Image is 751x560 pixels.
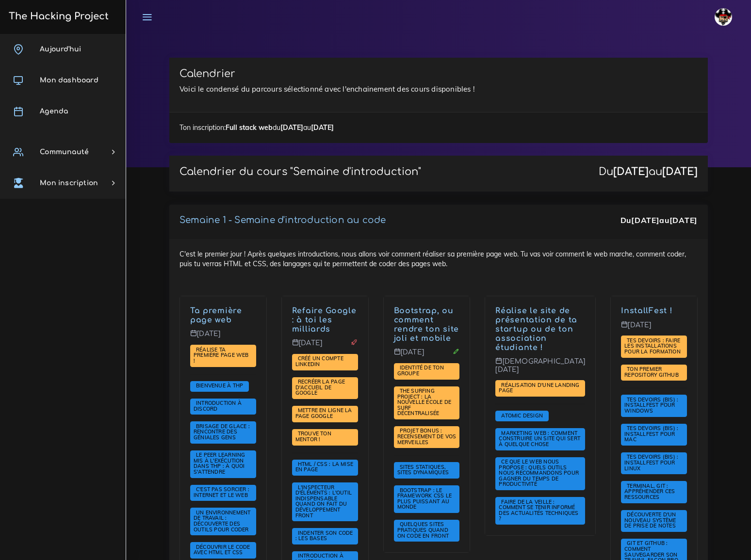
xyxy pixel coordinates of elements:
[180,83,698,95] p: Voici le condensé du parcours sélectionné avec l'enchainement des cours disponibles !
[397,388,452,417] a: The Surfing Project : la nouvelle école de surf décentralisée
[624,397,678,415] a: Tes devoirs (bis) : Installfest pour Windows
[169,112,708,143] div: Ton inscription: du au
[194,423,250,441] a: Brisage de glace : rencontre des géniales gens
[499,498,578,522] a: Faire de la veille : comment se tenir informé des actualités techniques ?
[280,123,303,132] strong: [DATE]
[295,355,343,368] span: Créé un compte LinkedIn
[194,346,249,364] a: Réalise ta première page web !
[397,464,451,477] a: Sites statiques, sites dynamiques
[295,461,353,474] a: HTML / CSS : la mise en page
[624,425,678,443] a: Tes devoirs (bis) : Installfest pour MAC
[40,46,81,53] span: Aujourd'hui
[194,486,250,498] span: C'est pas sorcier : internet et le web
[499,458,579,487] span: Ce que le web nous propose : quels outils nous recommandons pour gagner du temps de productivité
[311,123,334,132] strong: [DATE]
[397,427,457,445] span: PROJET BONUS : recensement de vos merveilles
[295,355,343,368] a: Créé un compte LinkedIn
[613,166,649,177] strong: [DATE]
[295,407,352,420] a: Mettre en ligne la page Google
[499,382,579,394] span: Réalisation d'une landing page
[295,461,353,473] span: HTML / CSS : la mise en page
[624,366,681,379] a: Ton premier repository GitHub
[397,487,452,511] a: Bootstrap : le framework CSS le plus puissant au monde
[295,407,352,419] span: Mettre en ligne la page Google
[194,400,242,412] span: Introduction à Discord
[40,148,89,156] span: Communauté
[624,482,675,500] span: Terminal, Git : appréhender ces ressources
[292,306,357,334] a: Refaire Google : à toi les milliards
[194,544,250,556] span: Découvrir le code avec HTML et CSS
[194,486,250,499] a: C'est pas sorcier : internet et le web
[495,357,585,381] p: [DEMOGRAPHIC_DATA][DATE]
[631,215,659,225] strong: [DATE]
[295,530,353,543] a: Indenter son code : les bases
[180,215,386,225] a: Semaine 1 - Semaine d'introduction au code
[669,215,698,225] strong: [DATE]
[180,166,421,178] p: Calendrier du cours "Semaine d'introduction"
[621,306,672,315] a: InstallFest !
[499,459,579,488] a: Ce que le web nous propose : quels outils nous recommandons pour gagner du temps de productivité
[190,306,242,324] a: Ta première page web
[397,521,451,539] span: Quelques sites pratiques quand on code en front
[194,544,250,557] a: Découvrir le code avec HTML et CSS
[624,396,678,414] span: Tes devoirs (bis) : Installfest pour Windows
[194,452,245,476] a: Le Peer learning mis à l'exécution dans THP : à quoi s'attendre
[397,387,452,416] span: The Surfing Project : la nouvelle école de surf décentralisée
[295,430,331,443] span: Trouve ton mentor !
[624,453,678,471] span: Tes devoirs (bis) : Installfest pour Linux
[715,8,732,26] img: avatar
[495,306,577,352] a: Réalise le site de présentation de ta startup ou de ton association étudiante !
[194,400,242,413] a: Introduction à Discord
[499,382,579,395] a: Réalisation d'une landing page
[621,321,687,336] p: [DATE]
[194,383,245,389] a: Bienvenue à THP
[499,412,545,419] a: Atomic Design
[624,483,675,501] a: Terminal, Git : appréhender ces ressources
[662,166,698,177] strong: [DATE]
[397,428,457,446] a: PROJET BONUS : recensement de vos merveilles
[624,454,678,472] a: Tes devoirs (bis) : Installfest pour Linux
[295,431,331,443] a: Trouve ton mentor !
[40,108,68,115] span: Agenda
[397,364,444,377] span: Identité de ton groupe
[397,365,444,377] a: Identité de ton groupe
[295,379,345,397] a: Recréer la page d'accueil de Google
[194,423,250,441] span: Brisage de glace : rencontre des géniales gens
[624,425,678,443] span: Tes devoirs (bis) : Installfest pour MAC
[624,337,683,355] a: Tes devoirs : faire les installations pour la formation
[194,510,251,533] a: Un environnement de travail : découverte des outils pour coder
[180,68,698,80] h3: Calendrier
[40,77,98,84] span: Mon dashboard
[226,123,273,132] strong: Full stack web
[624,337,683,355] span: Tes devoirs : faire les installations pour la formation
[599,166,698,178] div: Du au
[620,215,698,226] div: Du au
[292,339,358,354] p: [DATE]
[499,430,580,448] a: Marketing web : comment construire un site qui sert à quelque chose
[194,509,251,533] span: Un environnement de travail : découverte des outils pour coder
[6,11,109,22] h3: The Hacking Project
[397,521,451,539] a: Quelques sites pratiques quand on code en front
[624,366,681,378] span: Ton premier repository GitHub
[394,306,459,342] a: Bootstrap, ou comment rendre ton site joli et mobile
[194,451,245,475] span: Le Peer learning mis à l'exécution dans THP : à quoi s'attendre
[397,464,451,476] span: Sites statiques, sites dynamiques
[295,484,352,519] a: L'inspecteur d'éléments : l'outil indispensable quand on fait du développement front
[394,348,460,364] p: [DATE]
[624,512,678,529] a: Découverte d'un nouveau système de prise de notes
[499,430,580,448] span: Marketing web : comment construire un site qui sert à quelque chose
[190,330,256,345] p: [DATE]
[295,529,353,542] span: Indenter son code : les bases
[295,378,345,396] span: Recréer la page d'accueil de Google
[194,382,245,389] span: Bienvenue à THP
[40,179,98,187] span: Mon inscription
